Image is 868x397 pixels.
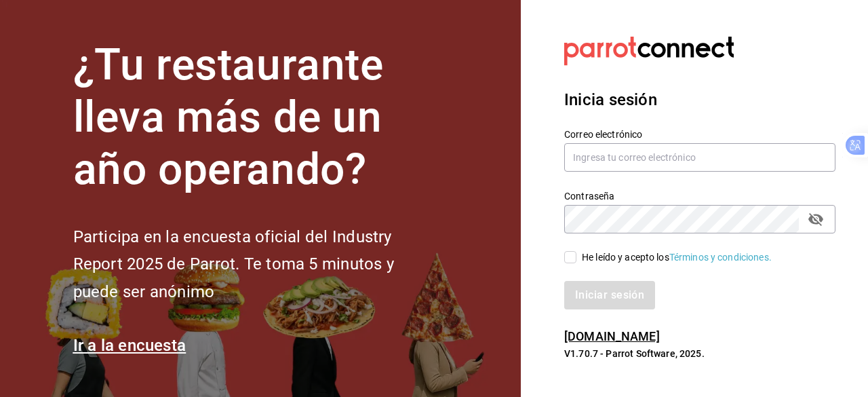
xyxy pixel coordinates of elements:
[564,329,660,343] a: [DOMAIN_NAME]
[669,252,772,263] a: Términos y condiciones.
[564,88,835,112] h3: Inicia sesión
[564,143,835,172] input: Ingresa tu correo electrónico
[564,130,835,139] label: Correo electrónico
[804,208,827,231] button: passwordField
[564,191,835,201] label: Contraseña
[73,39,439,195] h1: ¿Tu restaurante lleva más de un año operando?
[564,347,835,360] p: V1.70.7 - Parrot Software, 2025.
[582,250,772,265] div: He leído y acepto los
[73,336,186,355] a: Ir a la encuesta
[73,223,439,306] h2: Participa en la encuesta oficial del Industry Report 2025 de Parrot. Te toma 5 minutos y puede se...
